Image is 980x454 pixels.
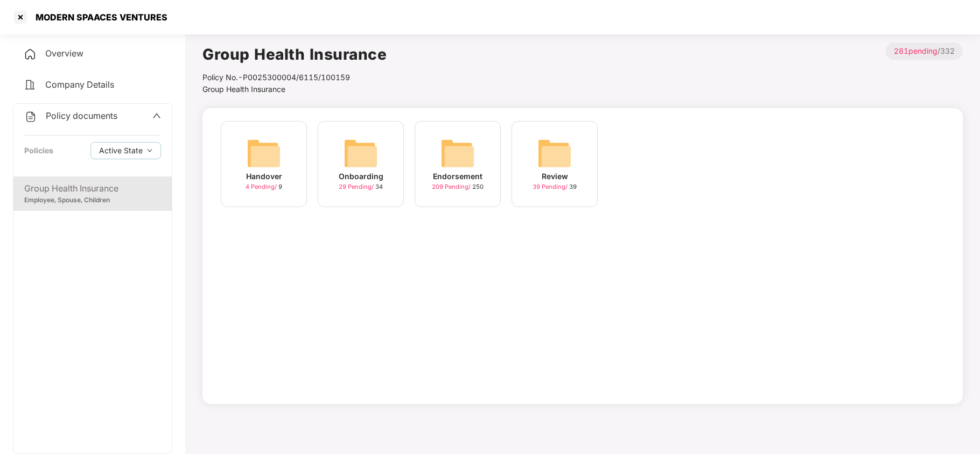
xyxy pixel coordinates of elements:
h1: Group Health Insurance [202,42,387,66]
div: Policy No.- P0025300004/6115/100159 [202,72,387,83]
span: 39 Pending / [533,183,569,190]
img: svg+xml;base64,PHN2ZyB4bWxucz0iaHR0cDovL3d3dy53My5vcmcvMjAwMC9zdmciIHdpZHRoPSIyNCIgaGVpZ2h0PSIyNC... [24,48,37,61]
div: Endorsement [433,171,482,182]
span: Active State [99,145,143,157]
span: Overview [45,48,83,59]
div: Group Health Insurance [24,182,161,195]
span: 4 Pending / [246,183,278,190]
button: Active Statedown [90,142,161,159]
span: Company Details [45,79,114,90]
span: down [147,148,152,154]
img: svg+xml;base64,PHN2ZyB4bWxucz0iaHR0cDovL3d3dy53My5vcmcvMjAwMC9zdmciIHdpZHRoPSIyNCIgaGVpZ2h0PSIyNC... [24,110,37,123]
div: Employee, Spouse, Children [24,195,161,205]
span: 209 Pending / [432,183,472,190]
img: svg+xml;base64,PHN2ZyB4bWxucz0iaHR0cDovL3d3dy53My5vcmcvMjAwMC9zdmciIHdpZHRoPSI2NCIgaGVpZ2h0PSI2NC... [247,136,281,171]
img: svg+xml;base64,PHN2ZyB4bWxucz0iaHR0cDovL3d3dy53My5vcmcvMjAwMC9zdmciIHdpZHRoPSIyNCIgaGVpZ2h0PSIyNC... [24,79,37,91]
img: svg+xml;base64,PHN2ZyB4bWxucz0iaHR0cDovL3d3dy53My5vcmcvMjAwMC9zdmciIHdpZHRoPSI2NCIgaGVpZ2h0PSI2NC... [440,136,475,171]
div: Policies [24,145,53,157]
div: Review [542,171,568,182]
div: Handover [246,171,282,182]
div: 250 [432,182,484,191]
span: 281 pending [894,46,937,55]
div: 34 [339,182,383,191]
span: Policy documents [46,110,117,121]
div: MODERN SPAACES VENTURES [29,12,167,23]
img: svg+xml;base64,PHN2ZyB4bWxucz0iaHR0cDovL3d3dy53My5vcmcvMjAwMC9zdmciIHdpZHRoPSI2NCIgaGVpZ2h0PSI2NC... [344,136,378,171]
p: / 332 [886,42,963,60]
div: 39 [533,182,577,191]
div: Onboarding [339,171,383,182]
span: up [152,111,161,120]
img: svg+xml;base64,PHN2ZyB4bWxucz0iaHR0cDovL3d3dy53My5vcmcvMjAwMC9zdmciIHdpZHRoPSI2NCIgaGVpZ2h0PSI2NC... [537,136,572,171]
div: 9 [246,182,282,191]
span: Group Health Insurance [202,84,285,94]
span: 29 Pending / [339,183,375,190]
